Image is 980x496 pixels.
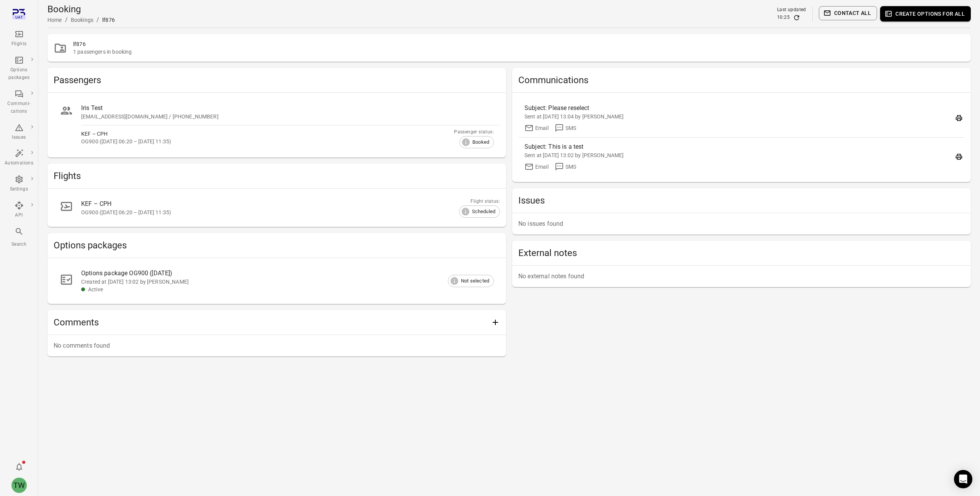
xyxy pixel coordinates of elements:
[524,142,841,151] div: Subject: This is a test
[5,159,33,167] div: Automations
[47,17,62,23] a: Home
[5,66,33,82] div: Options packages
[73,40,965,48] h2: lf876
[81,269,482,278] div: Options package OG900 ([DATE])
[5,134,33,141] div: Issues
[5,241,33,248] div: Search
[953,112,965,124] button: Export email to PDF
[880,6,971,21] button: Create options for all
[2,53,36,84] a: Options packages
[81,138,454,145] div: OG900 ([DATE] 06:20 – [DATE] 11:35)
[47,15,115,25] nav: Breadcrumbs
[54,125,500,151] a: KEF – CPHOG900 ([DATE] 06:20 – [DATE] 11:35)Passenger status:Booked
[65,15,68,25] li: /
[2,199,36,222] a: API
[819,6,877,20] button: Contact all
[73,48,965,56] div: 1 passengers in booking
[81,278,482,286] div: Created at [DATE] 13:02 by [PERSON_NAME]
[777,6,806,14] div: Last updated
[777,14,790,21] div: 10:25
[468,138,493,146] span: Booked
[953,114,965,121] span: Export email to PDF
[457,277,493,285] span: Not selected
[81,113,494,120] div: [EMAIL_ADDRESS][DOMAIN_NAME] / [PHONE_NUMBER]
[565,124,576,132] div: SMS
[535,163,549,171] div: Email
[524,103,841,113] div: Subject: Please reselect
[953,151,965,163] button: Export email to PDF
[5,40,33,48] div: Flights
[81,209,482,216] div: OG900 ([DATE] 06:20 – [DATE] 11:35)
[8,475,30,496] button: Tony Wang
[54,316,488,328] h2: Comments
[459,198,500,205] div: Flight status:
[81,103,494,113] div: Iris Test
[54,239,500,251] h2: Options packages
[54,74,500,86] h2: Passengers
[524,113,946,120] div: Sent at [DATE] 13:04 by [PERSON_NAME]
[81,199,482,209] div: KEF – CPH
[518,219,965,228] p: No issues found
[2,146,36,169] a: Automations
[2,27,36,50] a: Flights
[47,3,115,15] h1: Booking
[71,16,93,24] div: Bookings
[11,478,27,493] div: TW
[88,286,482,293] div: Active
[535,124,549,132] div: Email
[5,212,33,219] div: API
[54,195,500,221] a: KEF – CPHOG900 ([DATE] 06:20 – [DATE] 11:35)
[81,130,454,138] div: KEF – CPH
[518,74,965,86] h2: Communications
[54,264,500,298] a: Options package OG900 ([DATE])Created at [DATE] 13:02 by [PERSON_NAME]Active
[524,151,946,159] div: Sent at [DATE] 13:02 by [PERSON_NAME]
[954,470,972,488] div: Open Intercom Messenger
[96,15,99,25] li: /
[102,16,115,24] div: lf876
[468,208,500,215] span: Scheduled
[793,14,800,21] button: Refresh data
[518,194,965,207] h2: Issues
[488,315,503,330] button: Add comment
[2,87,36,118] a: Communi-cations
[11,459,27,475] button: Notifications
[518,272,965,281] p: No external notes found
[2,172,36,195] a: Settings
[5,100,33,115] div: Communi-cations
[5,186,33,193] div: Settings
[2,225,36,250] button: Search
[454,128,494,136] div: Passenger status:
[518,138,965,176] a: Subject: This is a testSent at [DATE] 13:02 by [PERSON_NAME]EmailSMS
[2,121,36,144] a: Issues
[54,341,500,350] p: No comments found
[54,170,500,182] h2: Flights
[54,99,500,125] a: Iris Test[EMAIL_ADDRESS][DOMAIN_NAME] / [PHONE_NUMBER]
[953,153,965,160] span: Export email to PDF
[518,247,965,259] h2: External notes
[518,99,965,137] a: Subject: Please reselectSent at [DATE] 13:04 by [PERSON_NAME]EmailSMS
[565,163,576,171] div: SMS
